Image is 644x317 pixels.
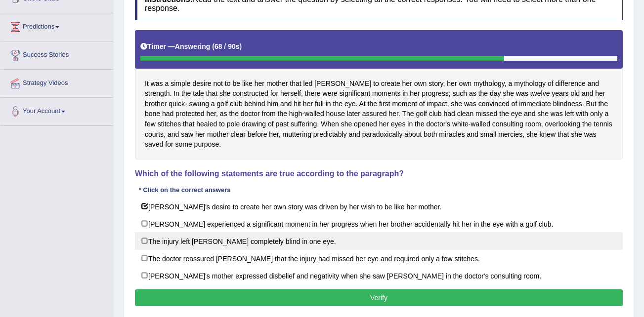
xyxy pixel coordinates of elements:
b: ( [212,42,215,50]
b: Answering [175,42,211,50]
h5: Timer — [140,43,242,50]
label: The injury left [PERSON_NAME] completely blind in one eye. [135,232,623,250]
h4: Which of the following statements are true according to the paragraph? [135,169,623,178]
button: Verify [135,289,623,306]
label: The doctor reassured [PERSON_NAME] that the injury had missed her eye and required only a few sti... [135,249,623,267]
label: [PERSON_NAME]'s mother expressed disbelief and negativity when she saw [PERSON_NAME] in the docto... [135,267,623,284]
b: ) [240,42,242,50]
a: Success Stories [0,41,113,66]
a: Predictions [0,13,113,38]
label: [PERSON_NAME] experienced a significant moment in her progress when her brother accidentally hit ... [135,215,623,233]
div: * Click on the correct answers [135,185,234,195]
b: 68 / 90s [215,42,240,50]
label: [PERSON_NAME]'s desire to create her own story was driven by her wish to be like her mother. [135,198,623,215]
div: It was a simple desire not to be like her mother that led [PERSON_NAME] to create her own story, ... [135,30,623,159]
a: Strategy Videos [0,70,113,94]
a: Your Account [0,98,113,122]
